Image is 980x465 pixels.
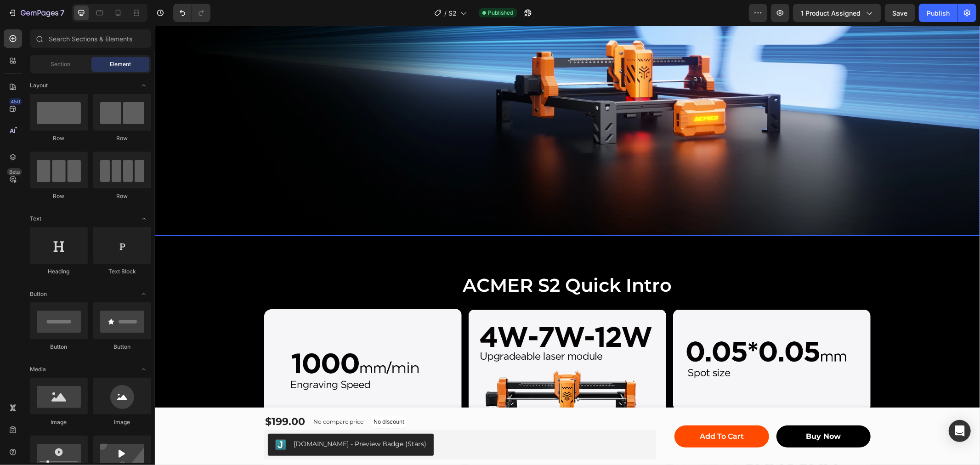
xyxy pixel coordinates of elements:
[30,215,41,223] span: Text
[93,418,151,426] div: Image
[51,60,71,68] span: Section
[30,290,47,298] span: Button
[173,4,210,22] div: Undo/Redo
[30,29,151,48] input: Search Sections & Elements
[885,4,915,22] button: Save
[136,78,151,93] span: Toggle open
[444,8,447,18] span: /
[520,400,614,422] button: Add to Cart
[30,267,88,276] div: Heading
[448,8,457,18] span: S2
[651,405,686,416] div: buy now
[893,9,908,17] span: Save
[30,418,88,426] div: Image
[927,8,950,18] div: Publish
[109,387,151,404] div: $199.00
[219,392,249,400] p: No discount
[110,60,131,68] span: Element
[622,400,716,422] button: buy now
[488,9,513,17] span: Published
[93,192,151,200] div: Row
[113,408,279,430] button: Judge.me - Preview Badge (Stars)
[136,362,151,377] span: Toggle open
[30,81,48,90] span: Layout
[136,211,151,226] span: Toggle open
[7,168,22,176] div: Beta
[93,343,151,351] div: Button
[545,405,589,416] div: Add to Cart
[30,343,88,351] div: Button
[919,4,957,22] button: Publish
[139,414,272,423] div: [DOMAIN_NAME] - Preview Badge (Stars)
[120,414,131,425] img: Judgeme.png
[4,4,68,22] button: 7
[30,134,88,142] div: Row
[155,26,980,465] iframe: Design area
[60,7,64,18] p: 7
[793,4,881,22] button: 1 product assigned
[159,393,209,399] p: No compare price
[30,192,88,200] div: Row
[136,287,151,301] span: Toggle open
[9,98,22,105] div: 450
[93,134,151,142] div: Row
[949,420,971,442] div: Open Intercom Messenger
[801,8,861,18] span: 1 product assigned
[30,365,46,374] span: Media
[93,267,151,276] div: Text Block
